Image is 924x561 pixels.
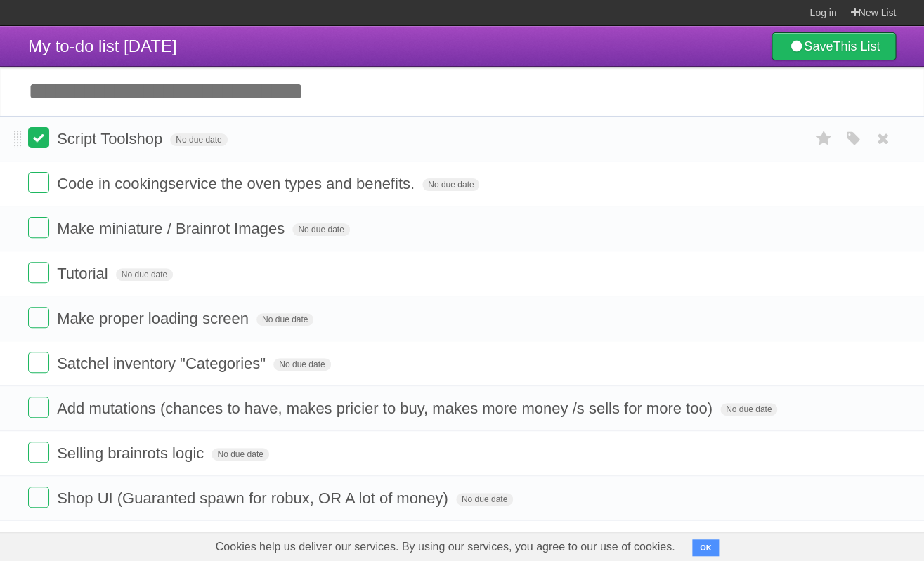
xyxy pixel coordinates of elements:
a: SaveThis List [772,32,896,60]
label: Done [28,262,49,283]
span: Make miniature / Brainrot Images [57,220,288,237]
span: Code in cookingservice the oven types and benefits. [57,175,418,192]
span: No due date [212,448,268,461]
span: No due date [170,133,227,146]
span: Satchel inventory "Categories" [57,355,269,372]
label: Done [28,532,49,553]
span: Shop UI (Guaranted spawn for robux, OR A lot of money) [57,489,451,507]
span: No due date [292,223,349,236]
label: Done [28,442,49,463]
span: No due date [422,178,479,191]
span: Cookies help us deliver our services. By using our services, you agree to our use of cookies. [202,533,689,561]
label: Done [28,352,49,373]
label: Done [28,217,49,238]
label: Done [28,127,49,148]
span: My to-do list [DATE] [28,37,177,55]
label: Star task [810,127,837,150]
span: No due date [256,313,313,326]
label: Done [28,172,49,193]
label: Done [28,307,49,328]
label: Done [28,397,49,418]
span: Add mutations (chances to have, makes pricier to buy, makes more money /s sells for more too) [57,400,716,417]
button: OK [692,539,720,556]
b: This List [833,39,880,53]
span: Tutorial [57,265,112,282]
span: No due date [116,268,173,281]
span: No due date [720,403,777,416]
span: No due date [456,493,513,506]
span: Make proper loading screen [57,310,252,327]
span: Script Toolshop [57,130,166,147]
span: Selling brainrots logic [57,444,207,462]
label: Done [28,487,49,508]
span: No due date [273,358,330,371]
